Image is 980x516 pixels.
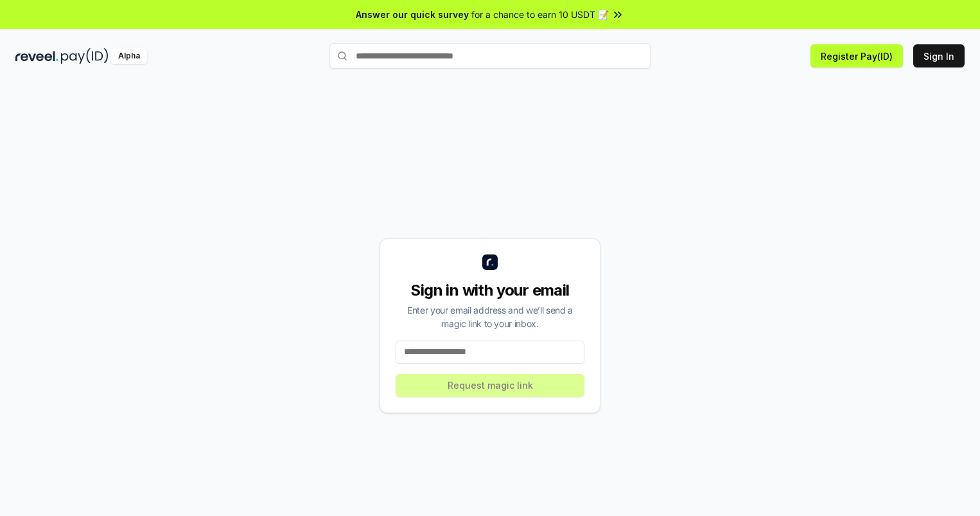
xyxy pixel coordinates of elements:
img: reveel_dark [15,48,58,64]
div: Alpha [111,48,147,64]
div: Sign in with your email [396,280,584,301]
span: Answer our quick survey [356,8,469,21]
button: Register Pay(ID) [810,44,903,67]
div: Enter your email address and we’ll send a magic link to your inbox. [396,303,584,330]
button: Sign In [913,44,965,67]
img: pay_id [61,48,109,64]
span: for a chance to earn 10 USDT 📝 [471,8,609,21]
img: logo_small [482,254,498,270]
